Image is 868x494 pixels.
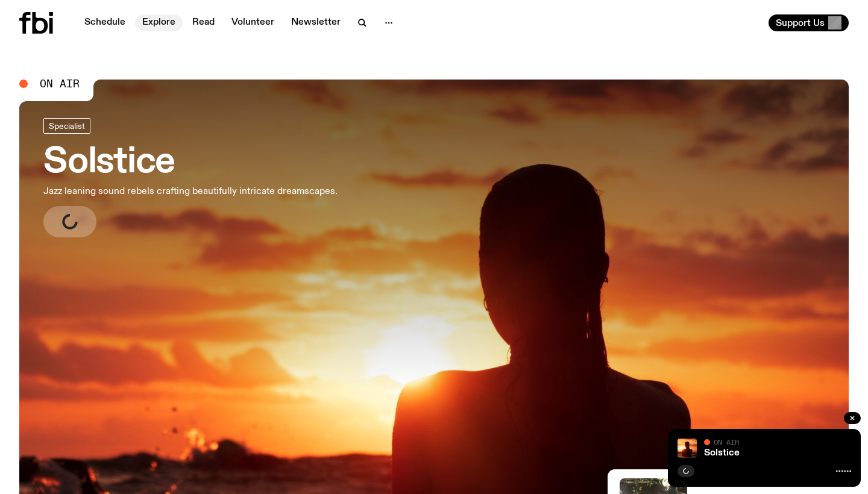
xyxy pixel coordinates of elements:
a: Volunteer [224,14,281,31]
button: Support Us [769,14,849,31]
h3: Solstice [43,146,338,180]
a: SolsticeJazz leaning sound rebels crafting beautifully intricate dreamscapes. [43,118,338,237]
span: Specialist [49,121,85,130]
a: Specialist [43,118,90,134]
a: Newsletter [284,14,348,31]
p: Jazz leaning sound rebels crafting beautifully intricate dreamscapes. [43,184,338,199]
span: Support Us [776,17,825,28]
span: On Air [40,78,80,89]
span: On Air [714,438,739,446]
a: Read [185,14,222,31]
img: A girl standing in the ocean as waist level, staring into the rise of the sun. [678,439,697,458]
a: Schedule [77,14,133,31]
a: Solstice [704,448,740,458]
a: Explore [135,14,183,31]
